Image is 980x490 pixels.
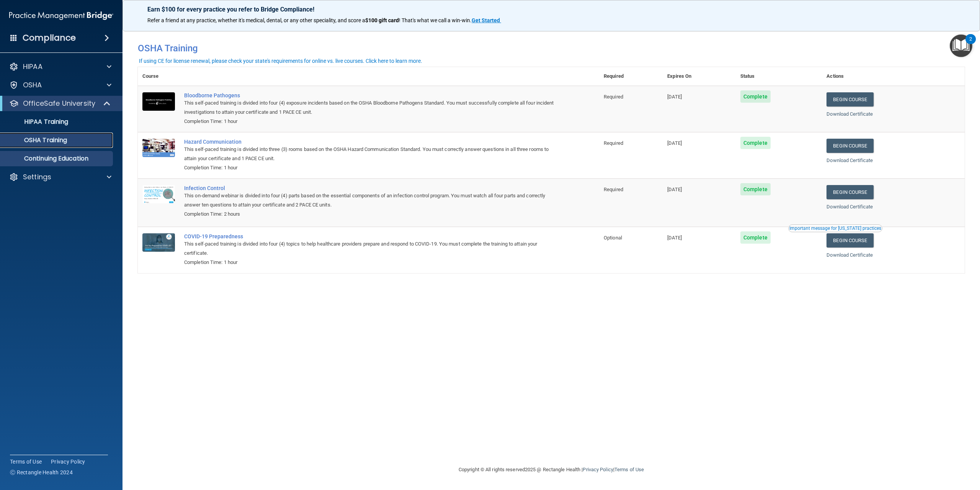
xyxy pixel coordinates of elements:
[9,99,111,108] a: OfficeSafe University
[667,94,682,100] span: [DATE]
[583,467,613,472] a: Privacy Policy
[740,231,771,244] span: Complete
[969,39,972,49] div: 2
[604,94,623,100] span: Required
[147,17,365,23] span: Refer a friend at any practice, whether it's medical, dental, or any other speciality, and score a
[10,458,42,465] a: Terms of Use
[950,34,972,57] button: Open Resource Center, 2 new notifications
[412,457,691,482] div: Copyright © All rights reserved 2025 @ Rectangle Health | |
[10,469,73,476] span: Ⓒ Rectangle Health 2024
[604,140,623,146] span: Required
[826,157,873,163] a: Download Certificate
[9,172,111,182] a: Settings
[789,226,881,231] div: Important message for [US_STATE] practices
[184,139,561,145] a: Hazard Communication
[472,17,501,23] a: Get Started
[604,187,623,192] span: Required
[663,67,736,86] th: Expires On
[184,191,561,210] div: This on-demand webinar is divided into four (4) parts based on the essential components of an inf...
[399,17,472,23] span: ! That's what we call a win-win.
[365,17,399,23] strong: $100 gift card
[826,204,873,210] a: Download Certificate
[184,239,561,258] div: This self-paced training is divided into four (4) topics to help healthcare providers prepare and...
[9,62,111,71] a: HIPAA
[184,98,561,117] div: This self-paced training is divided into four (4) exposure incidents based on the OSHA Bloodborne...
[826,185,873,199] a: Begin Course
[184,145,561,163] div: This self-paced training is divided into three (3) rooms based on the OSHA Hazard Communication S...
[138,67,180,86] th: Course
[740,183,771,195] span: Complete
[5,136,67,144] p: OSHA Training
[472,17,500,23] strong: Get Started
[5,118,68,126] p: HIPAA Training
[740,137,771,149] span: Complete
[9,80,111,90] a: OSHA
[51,458,85,465] a: Privacy Policy
[184,185,561,191] a: Infection Control
[139,58,422,64] div: If using CE for license renewal, please check your state's requirements for online vs. live cours...
[826,139,873,153] a: Begin Course
[826,233,873,247] a: Begin Course
[184,258,561,267] div: Completion Time: 1 hour
[736,67,822,86] th: Status
[667,140,682,146] span: [DATE]
[788,225,882,232] button: Read this if you are a dental practitioner in the state of CA
[23,99,95,108] p: OfficeSafe University
[599,67,663,86] th: Required
[184,117,561,126] div: Completion Time: 1 hour
[184,210,561,219] div: Completion Time: 2 hours
[822,67,965,86] th: Actions
[138,57,423,65] button: If using CE for license renewal, please check your state's requirements for online vs. live cours...
[826,111,873,117] a: Download Certificate
[138,43,965,54] h4: OSHA Training
[184,163,561,172] div: Completion Time: 1 hour
[614,467,644,472] a: Terms of Use
[184,92,561,98] a: Bloodborne Pathogens
[23,172,51,182] p: Settings
[5,155,109,162] p: Continuing Education
[667,187,682,192] span: [DATE]
[23,33,76,43] h4: Compliance
[826,92,873,107] a: Begin Course
[23,80,42,90] p: OSHA
[826,252,873,258] a: Download Certificate
[604,235,622,241] span: Optional
[667,235,682,241] span: [DATE]
[147,6,955,13] p: Earn $100 for every practice you refer to Bridge Compliance!
[740,90,771,103] span: Complete
[23,62,42,71] p: HIPAA
[184,233,561,239] a: COVID-19 Preparedness
[9,8,113,23] img: PMB logo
